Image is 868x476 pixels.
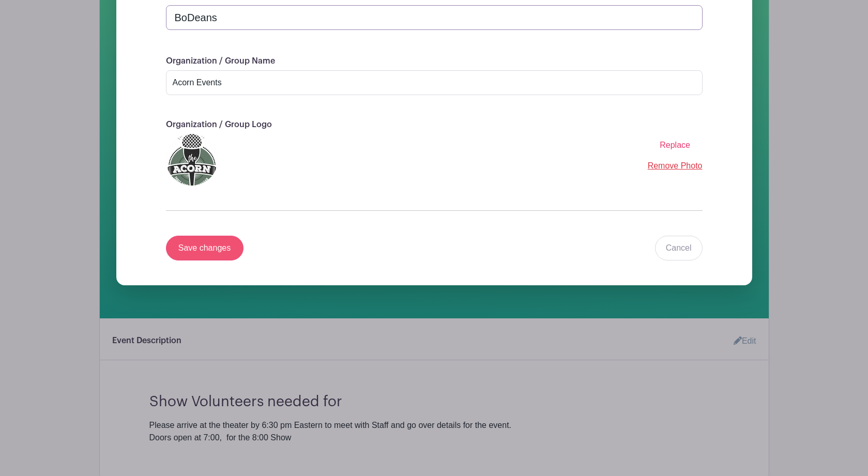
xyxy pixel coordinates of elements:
input: Save changes [166,236,243,260]
span: Replace [660,141,690,149]
img: Acorn%20Logo%20SMALL.jpg [166,134,218,186]
p: Organization / Group Logo [166,120,703,130]
label: Organization / Group Name [166,56,275,66]
a: Cancel [655,236,703,260]
a: Remove Photo [648,161,703,170]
